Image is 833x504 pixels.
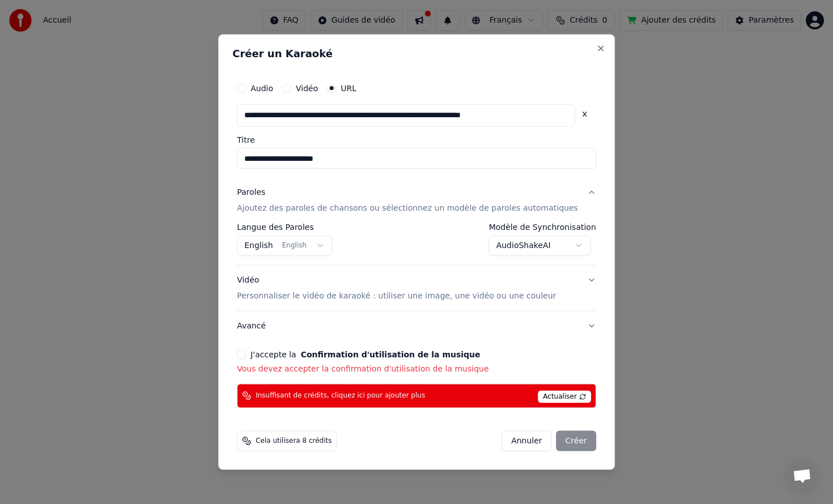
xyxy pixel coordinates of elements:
button: Avancé [237,311,596,340]
label: Vidéo [296,84,318,92]
label: J'accepte la [250,350,480,358]
p: Personnaliser le vidéo de karaoké : utiliser une image, une vidéo ou une couleur [237,291,556,302]
button: Annuler [501,430,551,451]
span: Insuffisant de crédits, cliquez ici pour ajouter plus [256,391,425,400]
p: Ajoutez des paroles de chansons ou sélectionnez un modèle de paroles automatiques [237,203,578,214]
button: J'accepte la [301,350,481,358]
span: Cela utilisera 8 crédits [256,436,331,445]
div: ParolesAjoutez des paroles de chansons ou sélectionnez un modèle de paroles automatiques [237,223,596,265]
label: Modèle de Synchronisation [489,223,596,231]
label: Audio [250,84,273,92]
p: Vous devez accepter la confirmation d'utilisation de la musique [237,363,596,374]
label: Langue des Paroles [237,223,332,231]
div: Paroles [237,187,265,198]
h2: Créer un Karaoké [232,49,601,59]
label: URL [341,84,356,92]
div: Vidéo [237,275,556,302]
button: ParolesAjoutez des paroles de chansons ou sélectionnez un modèle de paroles automatiques [237,178,596,223]
label: Titre [237,136,596,144]
button: VidéoPersonnaliser le vidéo de karaoké : utiliser une image, une vidéo ou une couleur [237,266,596,311]
span: Actualiser [538,390,591,403]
